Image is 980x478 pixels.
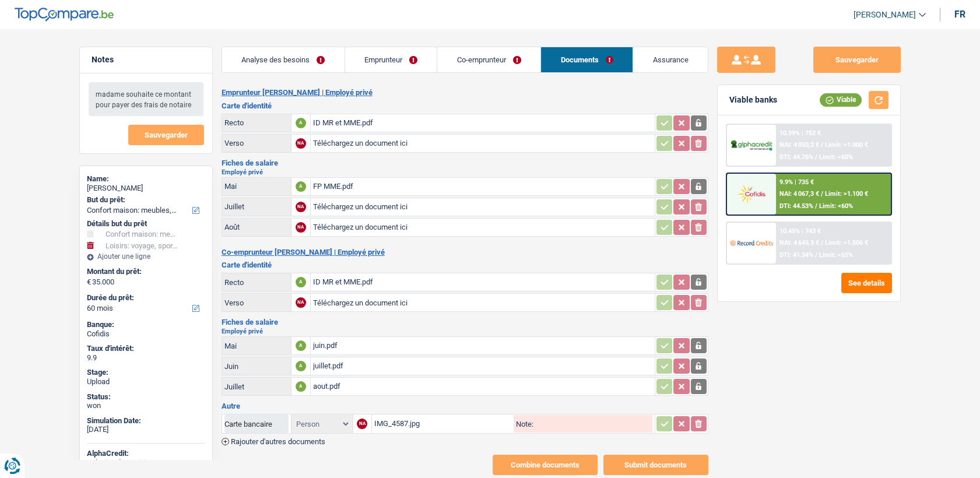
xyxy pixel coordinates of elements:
span: / [821,190,823,198]
span: Sauvegarder [145,131,188,139]
div: A [296,118,306,128]
span: NAI: 4 067,3 € [779,190,819,198]
div: Recto [224,118,289,127]
span: NAI: 4 645,3 € [779,239,819,247]
div: fr [954,9,965,20]
a: Emprunteur [345,47,437,72]
button: Rajouter d'autres documents [222,438,325,445]
h2: Emprunteur [PERSON_NAME] | Employé privé [222,88,708,97]
div: Taux d'intérêt: [87,344,205,353]
div: Name: [87,174,205,184]
button: Sauvegarder [813,47,901,73]
span: Rajouter d'autres documents [231,438,325,445]
div: [PERSON_NAME] [87,184,205,193]
div: Viable banks [729,95,777,105]
img: Record Credits [730,232,773,254]
span: Limit: <60% [819,202,853,210]
div: Verso [224,298,289,307]
span: Limit: <60% [819,153,853,161]
div: 10.99% | 752 € [779,129,821,137]
div: Upload [87,377,205,386]
div: Recto [224,278,289,287]
span: / [815,251,817,259]
a: Co-emprunteur [437,47,540,72]
label: Montant du prêt: [87,267,203,276]
a: Analyse des besoins [222,47,345,72]
div: Cofidis [87,329,205,339]
div: Status: [87,392,205,402]
div: Banque: [87,320,205,329]
button: Combine documents [493,455,598,475]
span: Limit: <65% [819,251,853,259]
h2: Employé privé [222,169,708,175]
div: NA [296,138,306,149]
a: [PERSON_NAME] [844,5,926,24]
div: Juillet [224,202,289,211]
div: NA [296,297,306,308]
div: ID MR et MME.pdf [313,273,652,291]
div: Simulation Date: [87,416,205,426]
label: Durée du prêt: [87,293,203,303]
div: ID MR et MME.pdf [313,114,652,132]
div: Détails but du prêt [87,219,205,229]
div: Viable [820,93,862,106]
h3: Fiches de salaire [222,159,708,167]
span: NAI: 4 050,2 € [779,141,819,149]
span: DTI: 44.76% [779,153,813,161]
span: [PERSON_NAME] [853,10,916,20]
button: See details [841,273,892,293]
div: 9.9% | 735 € [779,178,814,186]
div: Juillet [224,382,289,391]
div: Submitted & Waiting [87,458,205,468]
div: 9.9 [87,353,205,363]
h3: Carte d'identité [222,261,708,269]
span: DTI: 44.53% [779,202,813,210]
div: aout.pdf [313,378,652,395]
span: Limit: >1.100 € [825,190,868,198]
span: € [87,277,91,287]
label: But du prêt: [87,195,203,205]
div: A [296,361,306,371]
div: 10.45% | 743 € [779,227,821,235]
button: Submit documents [603,455,708,475]
div: juillet.pdf [313,357,652,375]
a: Documents [541,47,633,72]
div: [DATE] [87,425,205,434]
div: A [296,381,306,392]
div: Mai [224,342,289,350]
div: A [296,277,306,287]
h2: Employé privé [222,328,708,335]
div: AlphaCredit: [87,449,205,458]
div: A [296,181,306,192]
span: / [821,239,823,247]
div: Mai [224,182,289,191]
a: Assurance [633,47,708,72]
span: / [815,153,817,161]
div: IMG_4587.jpg [374,415,512,433]
span: DTI: 41.34% [779,251,813,259]
h3: Fiches de salaire [222,318,708,326]
h3: Autre [222,402,708,410]
span: / [815,202,817,210]
div: Août [224,223,289,231]
div: juin.pdf [313,337,652,354]
div: Verso [224,139,289,147]
div: Stage: [87,368,205,377]
div: NA [296,202,306,212]
span: / [821,141,823,149]
h5: Notes [92,55,201,65]
span: Limit: >1.000 € [825,141,868,149]
label: Note: [514,420,533,428]
h3: Carte d'identité [222,102,708,110]
img: TopCompare Logo [15,8,114,22]
div: FP MME.pdf [313,178,652,195]
img: AlphaCredit [730,139,773,152]
div: Ajouter une ligne [87,252,205,261]
span: Limit: >1.506 € [825,239,868,247]
div: won [87,401,205,410]
div: A [296,340,306,351]
img: Cofidis [730,183,773,205]
div: Juin [224,362,289,371]
button: Sauvegarder [128,125,204,145]
div: NA [296,222,306,233]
